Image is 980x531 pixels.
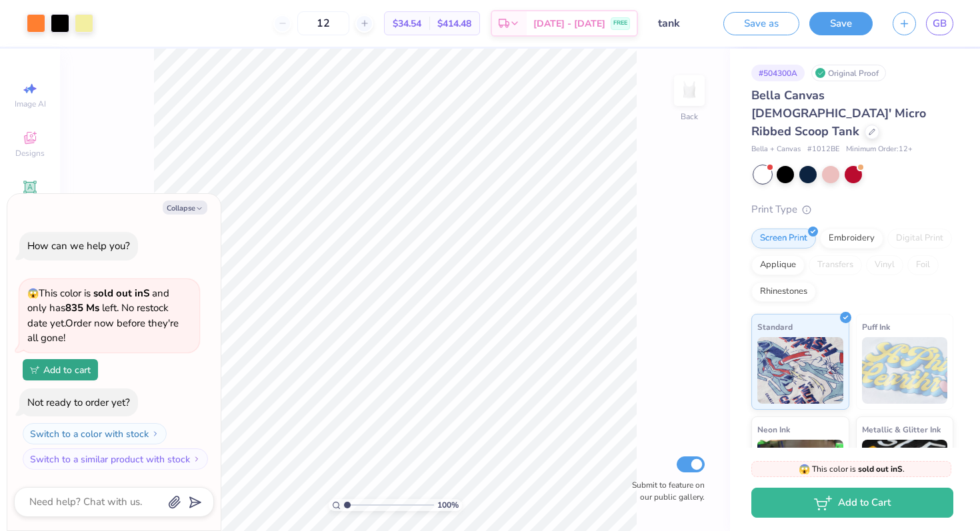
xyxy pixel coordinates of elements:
img: Add to cart [30,366,39,374]
input: – – [297,11,349,35]
div: Not ready to order yet? [27,396,130,409]
span: Puff Ink [862,320,890,334]
span: This color is and only has left . No restock date yet. Order now before they're all gone! [27,286,179,345]
img: Back [676,77,703,104]
img: Switch to a color with stock [151,430,159,438]
div: Foil [907,255,939,275]
div: Print Type [751,202,953,217]
span: 😱 [799,463,810,476]
img: Puff Ink [862,337,948,404]
div: Embroidery [820,229,883,249]
div: How can we help you? [27,239,130,253]
button: Add to cart [23,359,98,380]
span: Bella + Canvas [751,144,801,155]
button: Collapse [163,201,207,215]
button: Switch to a color with stock [23,423,167,444]
div: Vinyl [866,255,903,275]
span: This color is . [799,463,905,475]
div: Screen Print [751,229,816,249]
label: Submit to feature on our public gallery. [625,479,705,503]
span: # 1012BE [807,144,839,155]
span: $414.48 [437,17,471,31]
span: Neon Ink [757,422,790,436]
span: Metallic & Glitter Ink [862,422,941,436]
span: $34.54 [393,17,421,31]
span: 😱 [27,287,39,300]
span: FREE [613,19,627,28]
div: Digital Print [887,229,952,249]
span: Minimum Order: 12 + [846,144,913,155]
span: Designs [15,148,45,159]
span: GB [933,16,947,31]
div: # 504300A [751,65,805,81]
input: Untitled Design [648,10,713,37]
button: Switch to a similar product with stock [23,448,208,470]
img: Standard [757,337,843,404]
button: Add to Cart [751,488,953,518]
strong: 835 Ms [65,301,99,314]
div: Applique [751,255,805,275]
a: GB [926,12,953,35]
div: Back [681,111,698,123]
span: 100 % [437,499,459,511]
span: Standard [757,320,793,334]
span: [DATE] - [DATE] [533,17,605,31]
button: Save [809,12,873,35]
span: Image AI [15,99,46,109]
strong: sold out in S [93,286,149,300]
button: Save as [723,12,799,35]
div: Transfers [809,255,862,275]
div: Original Proof [811,65,886,81]
img: Neon Ink [757,440,843,506]
img: Metallic & Glitter Ink [862,440,948,506]
strong: sold out in S [858,464,903,474]
span: Bella Canvas [DEMOGRAPHIC_DATA]' Micro Ribbed Scoop Tank [751,87,926,139]
img: Switch to a similar product with stock [193,455,201,463]
div: Rhinestones [751,282,816,302]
